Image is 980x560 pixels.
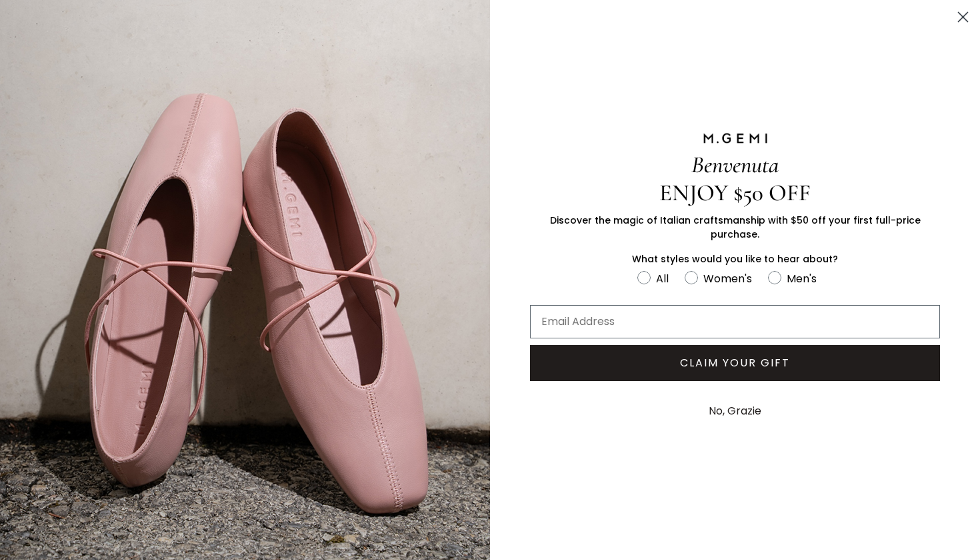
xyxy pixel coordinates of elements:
input: Email Address [530,305,940,338]
div: Men's [787,270,817,287]
span: ENJOY $50 OFF [659,179,811,207]
span: Discover the magic of Italian craftsmanship with $50 off your first full-price purchase. [550,214,921,241]
button: Close dialog [951,5,975,29]
span: What styles would you like to hear about? [632,252,838,266]
button: No, Grazie [702,394,768,428]
button: CLAIM YOUR GIFT [530,345,940,381]
div: All [656,270,669,287]
div: Women's [703,270,752,287]
img: M.GEMI [702,132,769,144]
span: Benvenuta [691,151,779,179]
